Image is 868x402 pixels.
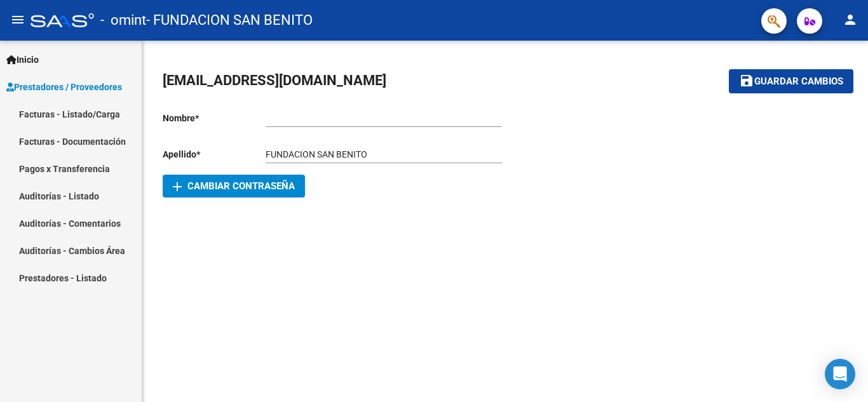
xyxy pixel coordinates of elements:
[825,359,855,389] div: Open Intercom Messenger
[163,175,305,198] button: Cambiar Contraseña
[146,6,313,34] span: - FUNDACION SAN BENITO
[6,53,39,67] span: Inicio
[10,12,25,27] mat-icon: menu
[173,180,295,192] span: Cambiar Contraseña
[739,73,754,88] mat-icon: save
[729,69,853,93] button: Guardar cambios
[170,179,185,194] mat-icon: add
[6,80,122,94] span: Prestadores / Proveedores
[100,6,146,34] span: - omint
[163,147,266,161] p: Apellido
[163,72,386,88] span: [EMAIL_ADDRESS][DOMAIN_NAME]
[754,76,843,88] span: Guardar cambios
[163,111,266,125] p: Nombre
[843,12,858,27] mat-icon: person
